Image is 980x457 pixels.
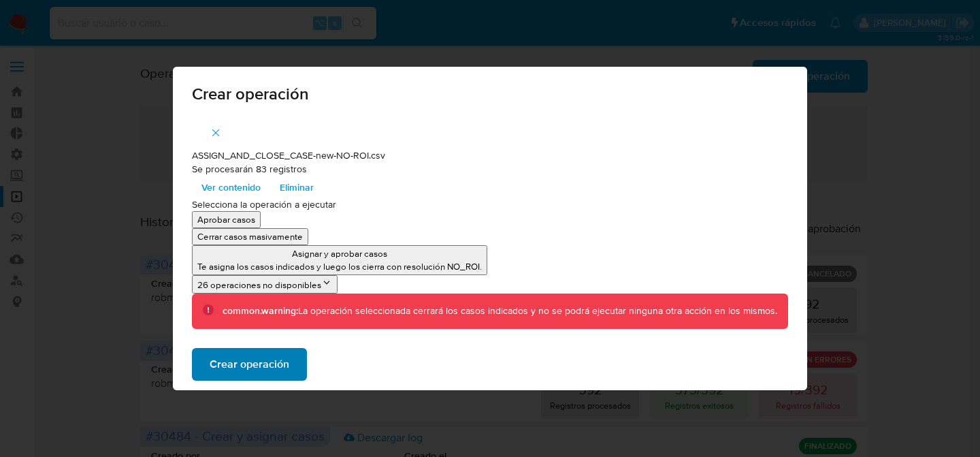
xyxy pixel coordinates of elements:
[223,304,298,317] b: common.warning:
[223,304,777,318] div: La operación seleccionada cerrará los casos indicados y no se podrá ejecutar ninguna otra acción ...
[197,213,255,226] p: Aprobar casos
[280,178,314,197] span: Eliminar
[192,275,338,294] button: 26 operaciones no disponibles
[192,245,487,275] button: Asignar y aprobar casosTe asigna los casos indicados y luego los cierra con resolución NO_ROI.
[192,176,270,198] button: Ver contenido
[197,230,303,243] p: Cerrar casos masivamente
[197,247,482,260] p: Asignar y aprobar casos
[201,178,261,197] span: Ver contenido
[192,211,261,228] button: Aprobar casos
[192,149,789,163] p: ASSIGN_AND_CLOSE_CASE-new-NO-ROI.csv
[192,228,308,245] button: Cerrar casos masivamente
[197,260,482,273] p: Te asigna los casos indicados y luego los cierra con resolución NO_ROI.
[192,86,789,102] span: Crear operación
[192,198,789,212] p: Selecciona la operación a ejecutar
[270,176,323,198] button: Eliminar
[192,348,307,381] button: Crear operación
[210,349,289,379] span: Crear operación
[192,163,789,176] p: Se procesarán 83 registros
